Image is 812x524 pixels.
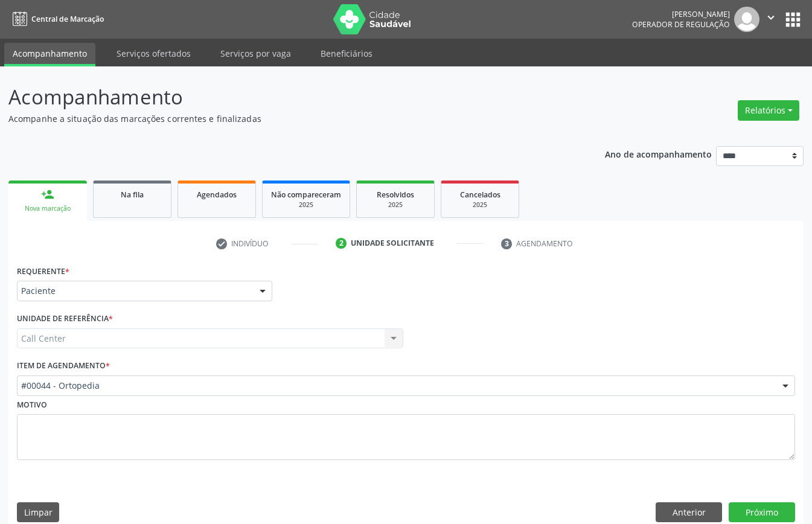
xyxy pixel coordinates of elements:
span: Central de Marcação [31,14,104,24]
div: 2025 [450,200,510,209]
span: Paciente [21,285,248,297]
i:  [764,11,778,24]
p: Acompanhamento [8,82,565,112]
img: img [734,7,759,32]
span: Resolvidos [377,190,414,200]
button: Limpar [17,502,59,523]
div: Nova marcação [17,204,78,213]
span: Operador de regulação [632,19,730,30]
label: Motivo [17,396,47,415]
label: Requerente [17,262,69,281]
button: Próximo [729,502,795,523]
div: Unidade solicitante [351,238,434,249]
button: apps [782,9,804,30]
a: Central de Marcação [8,9,104,29]
a: Serviços ofertados [108,43,199,64]
a: Acompanhamento [4,43,95,66]
a: Serviços por vaga [212,43,299,64]
a: Beneficiários [312,43,381,64]
span: #00044 - Ortopedia [21,380,770,392]
label: Item de agendamento [17,357,110,375]
span: Na fila [121,190,144,200]
button: Anterior [656,502,722,523]
label: Unidade de referência [17,310,113,328]
span: Cancelados [460,190,500,200]
div: 2 [336,238,347,249]
span: Agendados [197,190,237,200]
button:  [759,7,782,32]
div: person_add [41,188,54,201]
button: Relatórios [738,100,799,121]
p: Acompanhe a situação das marcações correntes e finalizadas [8,112,565,125]
div: 2025 [271,200,341,209]
div: [PERSON_NAME] [632,9,730,19]
div: 2025 [365,200,426,209]
span: Não compareceram [271,190,341,200]
p: Ano de acompanhamento [605,146,712,161]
